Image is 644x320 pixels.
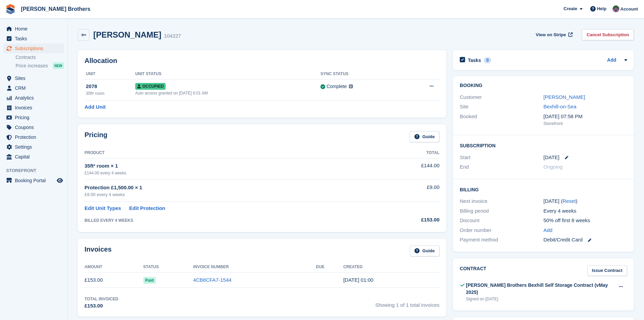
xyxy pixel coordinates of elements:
[15,152,55,162] span: Capital
[544,197,627,205] div: [DATE] ( )
[3,83,64,93] a: menu
[327,83,347,90] div: Complete
[544,236,627,244] div: Debit/Credit Card
[93,30,161,39] h2: [PERSON_NAME]
[3,34,64,43] a: menu
[135,83,166,90] span: Occupied
[143,262,193,273] th: Status
[460,154,543,162] div: Start
[544,207,627,215] div: Every 4 weeks
[15,103,55,112] span: Invoices
[3,93,64,103] a: menu
[85,69,135,80] th: Unit
[410,246,439,257] a: Guide
[613,5,619,12] img: Nick Wright
[3,132,64,142] a: menu
[466,296,615,302] div: Signed on [DATE]
[193,262,316,273] th: Invoice Number
[3,24,64,34] a: menu
[460,217,543,225] div: Discount
[466,282,615,296] div: [PERSON_NAME] Brothers Bexhill Self Storage Contract (vMay 2025)
[460,103,543,111] div: Site
[135,69,320,80] th: Unit Status
[129,205,165,212] a: Edit Protection
[544,217,627,225] div: 50% off first 8 weeks
[468,57,481,63] h2: Tasks
[85,162,374,170] div: 35ft² room × 1
[85,246,112,257] h2: Invoices
[15,113,55,122] span: Pricing
[3,103,64,112] a: menu
[597,5,606,12] span: Help
[620,6,638,13] span: Account
[85,184,374,192] div: Protection £1,500.00 × 1
[349,84,353,88] img: icon-info-grey-7440780725fd019a000dd9b08b2336e03edf1995a4989e88bcd33f0948082b44.svg
[85,273,143,288] td: £153.00
[86,90,135,97] div: 35ft² room
[544,227,553,234] a: Add
[86,83,135,90] div: 2078
[3,123,64,132] a: menu
[3,142,64,152] a: menu
[460,207,543,215] div: Billing period
[484,57,492,63] div: 0
[544,120,627,127] div: Storefront
[16,54,64,61] a: Contracts
[460,93,543,101] div: Customer
[607,57,616,64] a: Add
[53,62,64,69] div: NEW
[460,186,627,193] h2: Billing
[15,176,55,185] span: Booking Portal
[18,3,93,15] a: [PERSON_NAME] Brothers
[375,296,439,310] span: Showing 1 of 1 total invoices
[85,296,118,302] div: Total Invoiced
[85,57,439,65] h2: Allocation
[564,5,577,12] span: Create
[15,142,55,152] span: Settings
[374,216,439,224] div: £153.00
[544,113,627,121] div: [DATE] 07:58 PM
[536,31,566,38] span: View on Stripe
[85,191,374,198] div: £9.00 every 4 weeks
[85,103,105,111] a: Add Unit
[374,148,439,158] th: Total
[3,113,64,122] a: menu
[15,44,55,53] span: Subscriptions
[193,277,231,283] a: 4CB8CFA7-1544
[587,265,627,276] a: Issue Contract
[15,73,55,83] span: Sites
[85,217,374,223] div: BILLED EVERY 4 WEEKS
[15,24,55,34] span: Home
[533,29,574,40] a: View on Stripe
[85,205,121,212] a: Edit Unit Types
[410,131,439,142] a: Guide
[56,176,64,185] a: Preview store
[135,90,320,96] div: Auto access granted on [DATE] 6:01 AM
[5,4,16,14] img: stora-icon-8386f47178a22dfd0bd8f6a31ec36ba5ce8667c1dd55bd0f319d3a0aa187defe.svg
[15,93,55,103] span: Analytics
[460,83,627,88] h2: Booking
[15,34,55,43] span: Tasks
[3,176,64,185] a: menu
[85,148,374,158] th: Product
[15,123,55,132] span: Coupons
[544,164,563,170] span: Ongoing
[320,69,403,80] th: Sync Status
[85,302,118,310] div: £153.00
[3,44,64,53] a: menu
[460,236,543,244] div: Payment method
[374,158,439,179] td: £144.00
[374,180,439,202] td: £9.00
[460,163,543,171] div: End
[15,132,55,142] span: Protection
[85,131,108,142] h2: Pricing
[316,262,343,273] th: Due
[3,73,64,83] a: menu
[85,170,374,176] div: £144.00 every 4 weeks
[343,277,373,283] time: 2025-08-31 00:00:24 UTC
[563,198,576,204] a: Reset
[582,29,634,40] a: Cancel Subscription
[460,113,543,127] div: Booked
[460,142,627,149] h2: Subscription
[6,167,67,174] span: Storefront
